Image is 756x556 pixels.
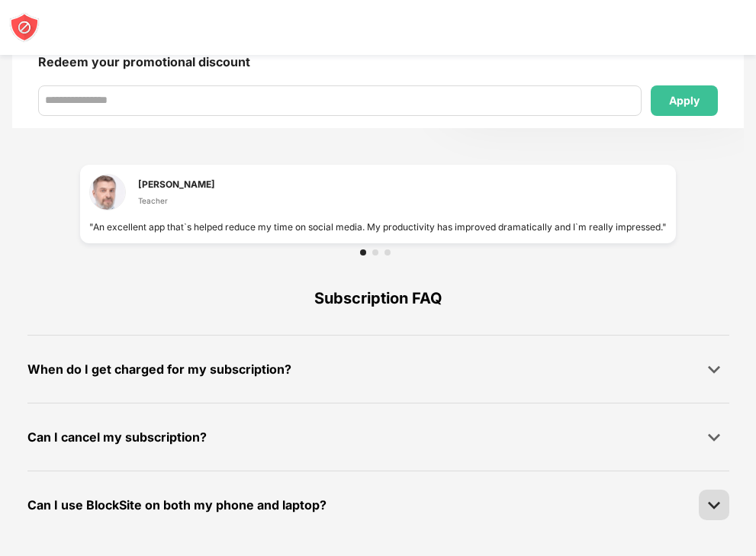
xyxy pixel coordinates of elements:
img: testimonial-1.jpg [89,174,126,211]
div: When do I get charged for my subscription? [27,358,291,381]
div: Redeem your promotional discount [38,51,250,73]
div: "An excellent app that`s helped reduce my time on social media. My productivity has improved dram... [89,220,667,234]
div: Can I use BlockSite on both my phone and laptop? [27,494,327,516]
img: blocksite-icon-white.svg [9,12,40,43]
div: Apply [669,95,700,107]
div: Teacher [138,194,215,207]
div: [PERSON_NAME] [138,177,215,191]
div: Can I cancel my subscription? [27,426,207,448]
div: Subscription FAQ [27,262,729,335]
